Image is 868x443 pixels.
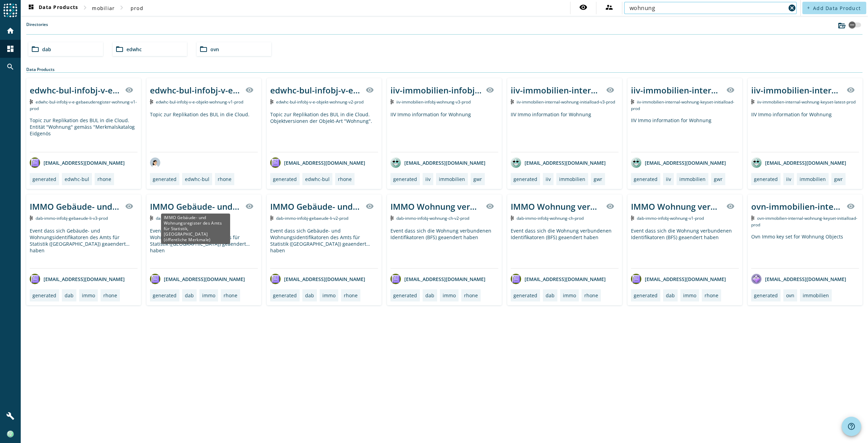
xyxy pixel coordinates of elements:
div: [EMAIL_ADDRESS][DOMAIN_NAME] [390,157,485,168]
div: dab [425,292,434,299]
div: immo [82,292,95,299]
div: rhone [584,292,598,299]
span: Kafka Topic: dab-immo-infobj-wohnung-v1-prod [637,215,704,221]
img: 083ac3383f81e604a179e0aac88e4b3e [7,431,14,437]
span: Kafka Topic: dab-immo-infobj-wohnung-ch-v2-prod [396,215,469,221]
div: Event dass sich die Wohnung verbundenen Identifikatoren (BFS) geaendert haben [390,227,498,268]
mat-icon: visibility [486,202,494,210]
div: immo [563,292,576,299]
mat-icon: visibility [606,86,614,94]
div: [EMAIL_ADDRESS][DOMAIN_NAME] [150,274,245,284]
button: mobiliar [89,2,117,14]
span: Kafka Topic: edwhc-bul-infobj-v-e-objekt-wohnung-v2-prod [276,99,364,105]
span: mobiliar [92,5,115,11]
div: [EMAIL_ADDRESS][DOMAIN_NAME] [631,274,726,284]
div: IMMO Gebäude- und Wohnungsregister des Amts für Statistik, [GEOGRAPHIC_DATA] (öffentliche Merkmale) [161,214,230,244]
span: Data Products [27,4,78,12]
span: Kafka Topic: iiv-immobilien-internal-wohnung-initialload-v3-prod [517,99,615,105]
img: Kafka Topic: iiv-immobilien-internal-wohnung-keyset-initialload-prod [631,99,634,104]
div: [EMAIL_ADDRESS][DOMAIN_NAME] [390,274,485,284]
div: IMMO Gebäude- und Wohnungsregister des Amts für Statistik, [GEOGRAPHIC_DATA] (öffentliche Merkmale) [30,201,121,212]
mat-icon: visibility [847,202,855,210]
img: Kafka Topic: dab-immo-infobj-wohnung-ch-prod [511,216,514,220]
div: rhone [224,292,237,299]
div: dab [305,292,314,299]
mat-icon: visibility [486,86,494,94]
div: IMMO Wohnung verbundenen Identifikatoren (BFS) [511,201,602,212]
mat-icon: build [6,412,15,420]
span: Kafka Topic: iiv-immobilien-infobj-wohnung-v3-prod [396,99,471,105]
input: Search (% or * for wildcards) [630,4,786,12]
div: ovn-immobilien-internal-wohnung-keyset-initialload-_stage_ [751,201,842,212]
img: Kafka Topic: dab-immo-infobj-wohnung-ch-v2-prod [390,216,394,220]
img: avatar [270,274,281,284]
div: generated [754,292,778,299]
img: avatar [150,274,160,284]
mat-icon: cancel [788,4,796,12]
div: generated [634,292,658,299]
img: Kafka Topic: dab-immo-infobj-wohnung-v1-prod [631,216,634,220]
mat-icon: chevron_right [81,3,89,12]
span: Kafka Topic: edwhc-bul-infobj-v-e-gebaeuderegister-wohnung-v1-prod [30,99,137,111]
div: rhone [344,292,358,299]
img: Kafka Topic: iiv-immobilien-internal-wohnung-initialload-v3-prod [511,99,514,104]
div: Topic zur Replikation des BUL in die Cloud. Entität "Wohnung" gemäss "Merkmalskatalog Eidgenös [30,117,138,152]
div: edwhc-bul [185,176,209,182]
span: Kafka Topic: iiv-immobilien-internal-wohnung-keyset-initialload-prod [631,99,734,111]
mat-icon: folder_open [199,45,208,53]
div: rhone [103,292,117,299]
div: [EMAIL_ADDRESS][DOMAIN_NAME] [270,274,365,284]
mat-icon: visibility [579,3,587,11]
span: Kafka Topic: dab-immo-infobj-gebaeude-li-v2-prod [276,215,348,221]
mat-icon: visibility [245,202,254,210]
span: Add Data Product [813,5,861,11]
div: [EMAIL_ADDRESS][DOMAIN_NAME] [751,157,846,168]
div: iiv-immobilien-internal-wohnung-initialload-v3-_stage_ [511,84,602,96]
div: generated [153,176,177,182]
div: IIV Immo information for Wohnung [511,111,619,152]
mat-icon: visibility [245,86,254,94]
div: rhone [338,176,352,182]
div: edwhc-bul-infobj-v-e-gebaeuderegister-wohnung-v1-_stage_ [30,84,121,96]
span: edwhc [126,46,142,53]
mat-icon: visibility [366,202,374,210]
img: avatar [150,157,160,168]
mat-icon: folder_open [115,45,124,53]
div: ovn [786,292,794,299]
mat-icon: supervisor_account [605,3,613,11]
mat-icon: home [6,27,15,35]
div: [EMAIL_ADDRESS][DOMAIN_NAME] [270,157,365,168]
div: iiv [425,176,431,182]
div: iiv [666,176,671,182]
div: edwhc-bul [305,176,330,182]
div: generated [273,292,297,299]
span: Kafka Topic: ovn-immobilien-internal-wohnung-keyset-initialload-prod [751,215,857,228]
div: IMMO Wohnung verbundenen Identifikatoren (BFS) [631,201,722,212]
div: immobilien [559,176,585,182]
span: ovn [210,46,219,53]
mat-icon: visibility [847,86,855,94]
div: dab [546,292,555,299]
button: Add Data Product [802,2,866,14]
div: iiv-immobilien-internal-wohnung-keyset-initialload-_stage_ [631,84,722,96]
div: generated [393,176,417,182]
span: Kafka Topic: dab-immo-infobj-gebaeude-li-prod [156,215,222,221]
span: Kafka Topic: dab-immo-infobj-wohnung-ch-prod [517,215,584,221]
img: Kafka Topic: iiv-immobilien-internal-wohnung-keyset-latest-prod [751,99,754,104]
img: spoud-logo.svg [3,3,17,17]
mat-icon: search [6,63,15,71]
div: Data Products [26,66,862,73]
div: rhone [464,292,478,299]
div: generated [273,176,297,182]
div: generated [153,292,177,299]
div: gwr [834,176,843,182]
div: [EMAIL_ADDRESS][DOMAIN_NAME] [30,274,125,284]
div: iiv [786,176,791,182]
img: avatar [511,157,521,168]
span: Kafka Topic: edwhc-bul-infobj-v-e-objekt-wohnung-v1-prod [156,99,243,105]
div: edwhc-bul [65,176,89,182]
mat-icon: add [806,6,810,10]
img: avatar [751,274,762,284]
div: IMMO Wohnung verbundenen Identifikatoren (BFS) [390,201,482,212]
img: avatar [390,157,401,168]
